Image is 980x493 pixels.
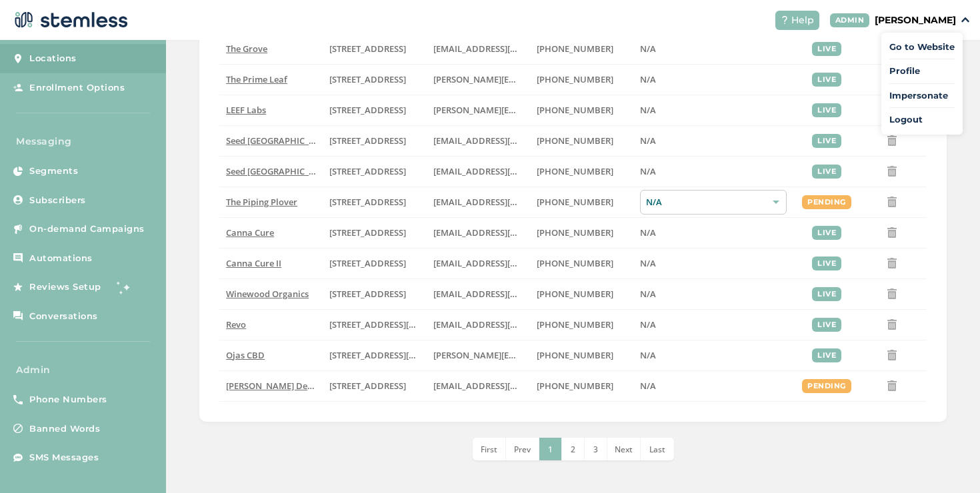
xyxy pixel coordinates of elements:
[433,319,523,330] label: revogroup21@gmail.com
[537,380,613,392] span: [PHONE_NUMBER]
[29,194,86,207] span: Subscribers
[29,52,77,65] span: Locations
[433,288,579,300] span: [EMAIL_ADDRESS][DOMAIN_NAME]
[433,105,523,116] label: josh.bowers@leefca.com
[329,258,419,269] label: 1023 East 6th Avenue
[29,81,125,95] span: Enrollment Options
[514,444,531,455] span: Prev
[433,104,715,116] span: [PERSON_NAME][EMAIL_ADDRESS][PERSON_NAME][DOMAIN_NAME]
[433,135,579,147] span: [EMAIL_ADDRESS][DOMAIN_NAME]
[812,42,841,56] div: live
[226,227,274,239] span: Canna Cure
[226,43,267,55] span: The Grove
[640,43,787,55] label: N/A
[433,227,523,239] label: info@shopcannacure.com
[226,166,316,177] label: Seed Boston
[226,380,316,392] label: Hazel Delivery 5
[913,429,980,493] div: Chat Widget
[433,74,523,85] label: john@theprimeleaf.com
[812,103,841,117] div: live
[433,257,579,269] span: [EMAIL_ADDRESS][DOMAIN_NAME]
[29,451,99,464] span: SMS Messages
[329,318,474,330] span: [STREET_ADDRESS][PERSON_NAME]
[226,104,266,116] span: LEEF Labs
[791,13,814,27] span: Help
[537,43,613,55] span: [PHONE_NUMBER]
[226,318,246,330] span: Revo
[11,7,128,33] img: logo-dark-0685b13c.svg
[226,74,316,85] label: The Prime Leaf
[226,350,316,361] label: Ojas CBD
[830,13,870,27] div: ADMIN
[481,444,497,455] span: First
[433,258,523,269] label: contact@shopcannacure.com
[812,256,841,270] div: live
[226,196,297,208] span: The Piping Plover
[329,257,406,269] span: [STREET_ADDRESS]
[640,350,787,361] label: N/A
[433,227,579,239] span: [EMAIL_ADDRESS][DOMAIN_NAME]
[433,318,579,330] span: [EMAIL_ADDRESS][DOMAIN_NAME]
[537,380,627,392] label: (818) 561-0790
[812,226,841,240] div: live
[226,197,316,208] label: The Piping Plover
[640,190,787,215] div: N/A
[640,288,787,300] label: N/A
[640,319,787,330] label: N/A
[889,41,955,54] a: Go to Website
[329,43,406,55] span: [STREET_ADDRESS]
[537,165,613,177] span: [PHONE_NUMBER]
[889,113,955,127] a: Logout
[329,104,406,116] span: [STREET_ADDRESS]
[29,165,78,178] span: Segments
[29,393,107,406] span: Phone Numbers
[329,165,406,177] span: [STREET_ADDRESS]
[329,227,419,239] label: 2720 Northwest Sheridan Road
[537,349,613,361] span: [PHONE_NUMBER]
[329,135,419,147] label: 553 Congress Street
[802,195,851,209] div: pending
[29,280,101,294] span: Reviews Setup
[640,105,787,116] label: N/A
[649,444,665,455] span: Last
[226,258,316,269] label: Canna Cure II
[802,379,851,393] div: pending
[329,74,419,85] label: 4120 East Speedway Boulevard
[29,252,93,265] span: Automations
[812,318,841,332] div: live
[571,444,575,455] span: 2
[111,274,138,300] img: glitter-stars-b7820f95.gif
[329,43,419,55] label: 8155 Center Street
[812,287,841,301] div: live
[329,349,474,361] span: [STREET_ADDRESS][PERSON_NAME]
[329,288,406,300] span: [STREET_ADDRESS]
[433,43,579,55] span: [EMAIL_ADDRESS][DOMAIN_NAME]
[329,319,419,330] label: 10125 Sepulveda Boulevard
[329,227,406,239] span: [STREET_ADDRESS]
[433,197,523,208] label: info@pipingplover.com
[812,348,841,362] div: live
[226,73,287,85] span: The Prime Leaf
[329,380,406,392] span: [STREET_ADDRESS]
[226,349,265,361] span: Ojas CBD
[433,165,579,177] span: [EMAIL_ADDRESS][DOMAIN_NAME]
[226,105,316,116] label: LEEF Labs
[875,13,956,27] p: [PERSON_NAME]
[537,105,627,116] label: (707) 513-9697
[433,43,523,55] label: dexter@thegroveca.com
[537,288,627,300] label: (517) 395-3664
[226,165,335,177] span: Seed [GEOGRAPHIC_DATA]
[29,223,145,236] span: On-demand Campaigns
[329,197,419,208] label: 10 Main Street
[537,258,627,269] label: (405) 338-9112
[329,166,419,177] label: 401 Centre Street
[537,257,613,269] span: [PHONE_NUMBER]
[433,380,579,392] span: [EMAIL_ADDRESS][DOMAIN_NAME]
[640,380,787,392] label: N/A
[537,196,613,208] span: [PHONE_NUMBER]
[615,444,633,455] span: Next
[226,135,316,147] label: Seed Portland
[226,319,316,330] label: Revo
[537,135,627,147] label: (207) 747-4648
[329,288,419,300] label: 2394 Winewood Avenue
